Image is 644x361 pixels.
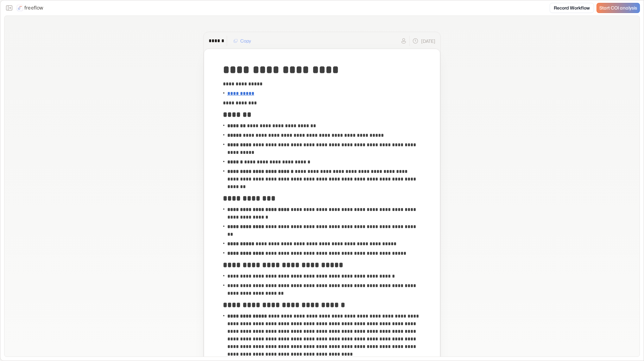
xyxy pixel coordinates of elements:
[17,4,43,12] a: freeflow
[550,3,594,13] a: Record Workflow
[4,3,14,13] button: Close the sidebar
[230,36,255,46] button: Copy
[421,38,435,44] p: [DATE]
[597,3,640,13] a: Start COI analysis
[24,4,43,12] p: freeflow
[599,5,637,11] span: Start COI analysis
